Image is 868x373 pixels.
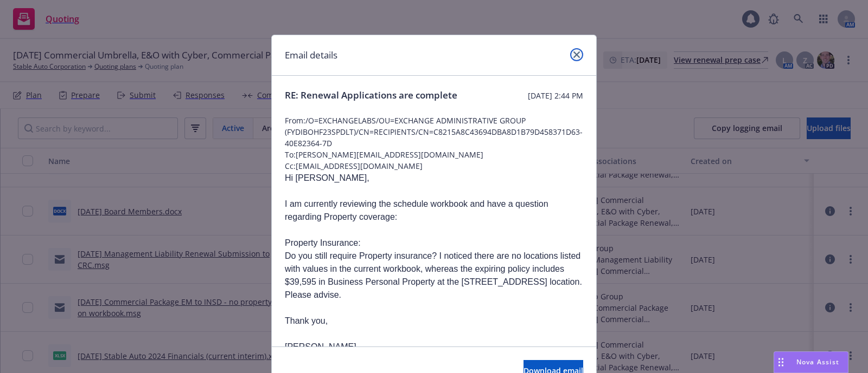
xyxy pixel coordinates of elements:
[285,149,583,160] span: To: [PERSON_NAME][EMAIL_ADDRESS][DOMAIN_NAME]
[570,48,583,61] a: close
[285,89,457,102] span: RE: Renewal Applications are complete
[285,115,583,149] span: From: /O=EXCHANGELABS/OU=EXCHANGE ADMINISTRATIVE GROUP (FYDIBOHF23SPDLT)/CN=RECIPIENTS/CN=C8215A8...
[285,250,583,302] p: Do you still require Property insurance? I noticed there are no locations listed with values in t...
[285,341,583,354] p: [PERSON_NAME]
[285,172,583,185] p: Hi [PERSON_NAME],
[285,198,583,224] p: I am currently reviewing the schedule workbook and have a question regarding Property coverage:
[285,237,583,250] p: Property Insurance:
[285,315,583,328] p: Thank you,
[285,48,337,62] h1: Email details
[528,90,583,101] span: [DATE] 2:44 PM
[285,160,583,172] span: Cc: [EMAIL_ADDRESS][DOMAIN_NAME]
[796,357,839,367] span: Nova Assist
[774,351,848,373] button: Nova Assist
[774,352,788,372] div: Drag to move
